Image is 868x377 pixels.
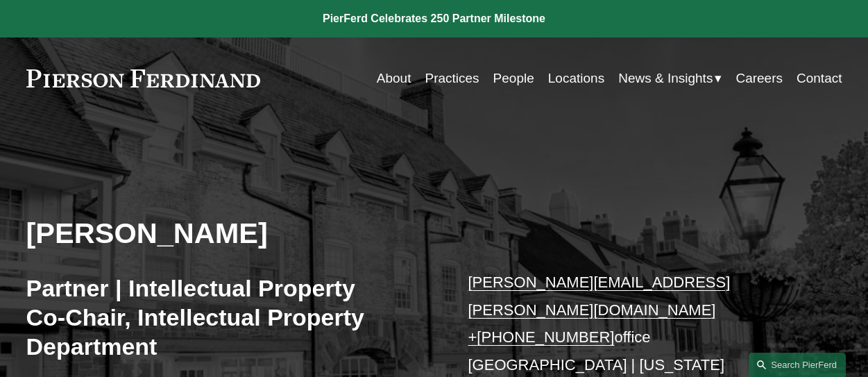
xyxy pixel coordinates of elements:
[749,353,846,377] a: Search this site
[477,328,614,346] a: [PHONE_NUMBER]
[377,65,411,92] a: About
[797,65,842,92] a: Contact
[425,65,479,92] a: Practices
[735,65,783,92] a: Careers
[618,67,713,90] span: News & Insights
[468,274,731,319] a: [PERSON_NAME][EMAIL_ADDRESS][PERSON_NAME][DOMAIN_NAME]
[26,274,434,361] h3: Partner | Intellectual Property Co-Chair, Intellectual Property Department
[493,65,534,92] a: People
[26,216,434,251] h2: [PERSON_NAME]
[548,65,604,92] a: Locations
[468,328,477,346] a: +
[618,65,722,92] a: folder dropdown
